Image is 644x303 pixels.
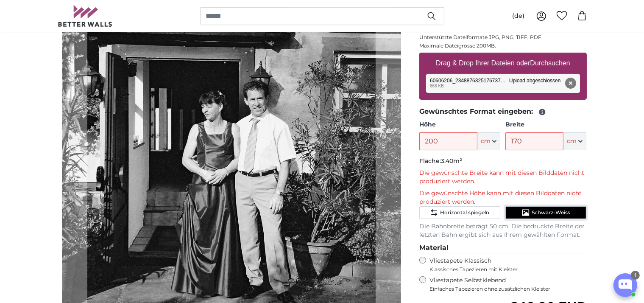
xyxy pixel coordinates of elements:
[419,121,500,129] label: Höhe
[419,206,500,219] button: Horizontal spiegeln
[429,266,580,273] span: Klassisches Tapezieren mit Kleister
[429,286,587,292] span: Einfaches Tapezieren ohne zusätzlichen Kleister
[505,206,586,219] button: Schwarz-Weiss
[440,209,489,216] span: Horizontal spiegeln
[481,137,491,146] span: cm
[58,5,113,27] img: Betterwalls
[567,137,577,146] span: cm
[530,59,570,67] u: Durchsuchen
[613,273,637,297] button: Open chatbox
[419,157,587,166] p: Fläche:
[441,157,462,165] span: 3.40m²
[563,132,586,150] button: cm
[532,209,570,216] span: Schwarz-Weiss
[419,107,587,117] legend: Gewünschtes Format eingeben:
[419,34,587,41] p: Unterstützte Dateiformate JPG, PNG, TIFF, PDF.
[631,271,640,280] div: 1
[429,276,587,292] label: Vliestapete Selbstklebend
[429,257,580,273] label: Vliestapete Klassisch
[419,169,587,186] p: Die gewünschte Breite kann mit diesen Bilddaten nicht produziert werden.
[419,42,587,49] p: Maximale Dateigrösse 200MB.
[432,55,574,72] label: Drag & Drop Ihrer Dateien oder
[419,243,587,253] legend: Material
[419,222,587,239] p: Die Bahnbreite beträgt 50 cm. Die bedruckte Breite der letzten Bahn ergibt sich aus Ihrem gewählt...
[505,8,531,24] button: (de)
[477,132,500,150] button: cm
[419,189,587,206] p: Die gewünschte Höhe kann mit diesen Bilddaten nicht produziert werden.
[505,121,586,129] label: Breite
